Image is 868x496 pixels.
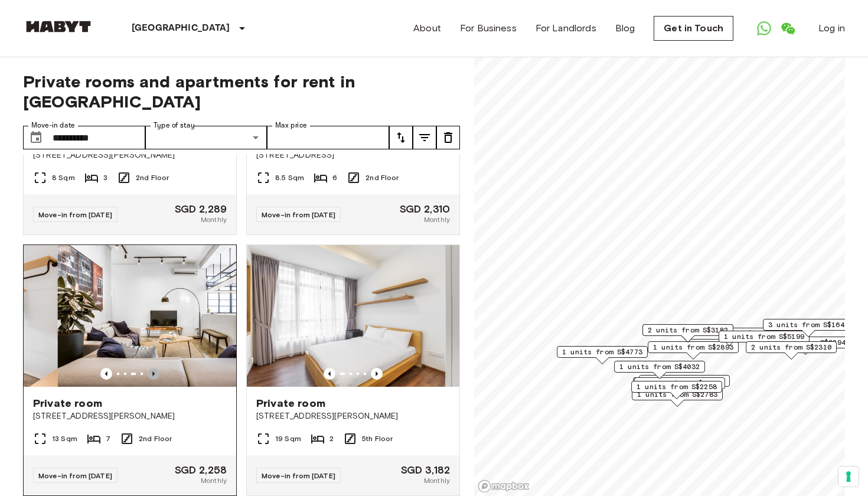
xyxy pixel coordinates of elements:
[33,149,227,161] span: [STREET_ADDRESS][PERSON_NAME]
[615,21,635,35] a: Blog
[136,172,169,183] span: 2nd Floor
[653,342,733,353] span: 1 units from S$2893
[52,172,75,183] span: 8 Sqm
[23,71,460,112] span: Private rooms and apartments for rent in [GEOGRAPHIC_DATA]
[139,433,172,444] span: 2nd Floor
[460,21,517,35] a: For Business
[719,331,810,349] div: Map marker
[648,341,739,360] div: Map marker
[154,120,195,130] label: Type of stay
[424,475,450,486] span: Monthly
[637,381,717,392] span: 1 units from S$2258
[275,120,307,130] label: Max price
[58,245,270,387] img: Marketing picture of unit SG-01-078-001-04
[424,214,450,225] span: Monthly
[38,210,112,219] span: Move-in from [DATE]
[639,375,730,393] div: Map marker
[366,172,399,183] span: 2nd Floor
[746,341,837,360] div: Map marker
[752,17,776,40] a: Open WhatsApp
[103,172,107,183] span: 3
[38,471,112,480] span: Move-in from [DATE]
[23,244,237,496] a: Previous imagePrevious imagePrivate room[STREET_ADDRESS][PERSON_NAME]13 Sqm72nd FloorMove-in from...
[818,21,845,35] a: Log in
[24,126,48,149] button: Choose date, selected date is 12 Jan 2026
[324,368,335,380] button: Previous image
[201,475,227,486] span: Monthly
[362,433,393,444] span: 5th Floor
[654,16,733,41] a: Get in Touch
[332,172,337,183] span: 6
[31,120,75,130] label: Move-in date
[275,433,301,444] span: 19 Sqm
[52,433,77,444] span: 13 Sqm
[33,396,102,410] span: Private room
[768,319,849,330] span: 3 units from S$1644
[751,342,831,353] span: 2 units from S$2310
[413,126,436,149] button: tune
[275,172,304,183] span: 8.5 Sqm
[23,21,94,32] img: Habyt
[838,466,859,487] button: Your consent preferences for tracking technologies
[644,376,725,386] span: 2 units from S$2520
[256,410,450,422] span: [STREET_ADDRESS][PERSON_NAME]
[478,479,530,493] a: Mapbox logo
[256,396,325,410] span: Private room
[632,389,723,407] div: Map marker
[262,210,335,219] span: Move-in from [DATE]
[536,21,596,35] a: For Landlords
[763,319,854,337] div: Map marker
[106,433,110,444] span: 7
[247,245,459,387] img: Marketing picture of unit SG-01-002-008-01
[148,368,159,380] button: Previous image
[132,21,230,35] p: [GEOGRAPHIC_DATA]
[256,149,450,161] span: [STREET_ADDRESS]
[175,204,227,214] span: SGD 2,289
[246,244,460,496] a: Marketing picture of unit SG-01-002-008-01Previous imagePrevious imagePrivate room[STREET_ADDRESS...
[562,347,642,357] span: 1 units from S$4773
[436,126,460,149] button: tune
[557,346,648,364] div: Map marker
[776,17,800,40] a: Open WeChat
[400,204,450,214] span: SGD 2,310
[634,377,725,396] div: Map marker
[100,368,112,380] button: Previous image
[201,214,227,225] span: Monthly
[724,331,804,342] span: 1 units from S$5199
[631,381,722,399] div: Map marker
[619,361,700,372] span: 1 units from S$4032
[175,465,227,475] span: SGD 2,258
[413,21,441,35] a: About
[642,324,733,342] div: Map marker
[33,410,227,422] span: [STREET_ADDRESS][PERSON_NAME]
[648,325,728,335] span: 2 units from S$3182
[371,368,383,380] button: Previous image
[639,378,720,389] span: 1 units from S$2898
[401,465,450,475] span: SGD 3,182
[329,433,334,444] span: 2
[614,361,705,379] div: Map marker
[389,126,413,149] button: tune
[262,471,335,480] span: Move-in from [DATE]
